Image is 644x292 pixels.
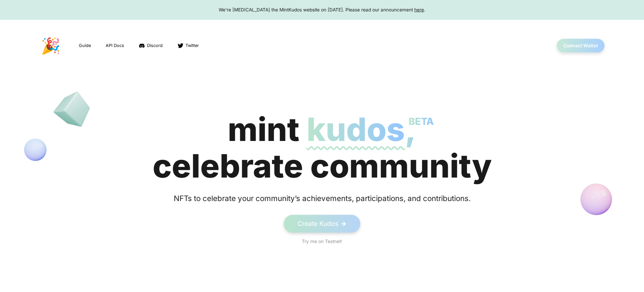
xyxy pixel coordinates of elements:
div: mint celebrate community [153,111,492,184]
span: Twitter [185,42,199,49]
a: here [414,7,424,12]
button: Connect Wallet [557,39,605,53]
span: kudos [307,110,405,149]
span: -> [340,220,346,228]
a: Discord [138,42,163,49]
p: 🎉 [41,34,61,58]
div: We're [MEDICAL_DATA] the MintKudos website on [DATE]. Please read our announcement . [6,6,638,13]
a: Guide [78,42,92,49]
span: Discord [147,42,163,49]
div: NFTs to celebrate your community’s achievements, participations, and contributions. [166,193,478,204]
a: Create Kudos [284,215,360,233]
p: BETA [409,103,434,140]
a: Try me on Testnet! [302,238,342,245]
span: , [405,110,416,149]
a: API Docs [105,42,125,49]
a: Twitter [177,42,200,49]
